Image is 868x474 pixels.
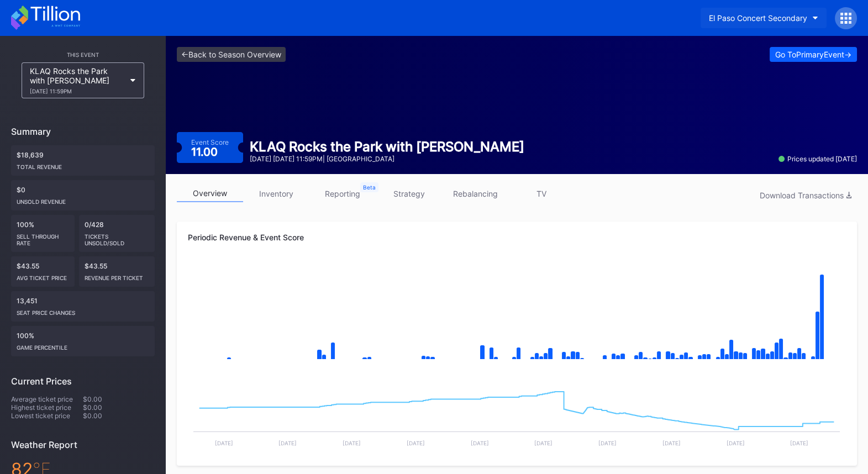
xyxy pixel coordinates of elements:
[79,215,155,252] div: 0/428
[17,229,69,246] div: Sell Through Rate
[790,440,808,446] text: [DATE]
[11,403,83,412] div: Highest ticket price
[17,340,149,351] div: Game percentile
[760,191,851,200] div: Download Transactions
[534,440,553,446] text: [DATE]
[407,440,425,446] text: [DATE]
[30,66,125,94] div: KLAQ Rocks the Park with [PERSON_NAME]
[701,8,827,28] button: El Paso Concert Secondary
[11,256,75,287] div: $43.55
[11,51,155,58] div: This Event
[662,440,681,446] text: [DATE]
[17,159,149,170] div: Total Revenue
[376,185,442,202] a: strategy
[79,256,155,287] div: $43.55
[177,185,243,202] a: overview
[30,88,125,94] div: [DATE] 11:59PM
[11,215,75,252] div: 100%
[598,440,617,446] text: [DATE]
[85,229,150,246] div: Tickets Unsold/Sold
[442,185,508,202] a: rebalancing
[17,305,149,316] div: seat price changes
[250,155,524,163] div: [DATE] [DATE] 11:59PM | [GEOGRAPHIC_DATA]
[191,138,229,146] div: Event Score
[343,440,361,446] text: [DATE]
[709,13,807,23] div: El Paso Concert Secondary
[778,155,857,163] div: Prices updated [DATE]
[188,261,845,372] svg: Chart title
[508,185,575,202] a: TV
[11,439,155,450] div: Weather Report
[83,412,155,420] div: $0.00
[471,440,489,446] text: [DATE]
[83,403,155,412] div: $0.00
[188,372,845,455] svg: Chart title
[188,233,846,242] div: Periodic Revenue & Event Score
[191,146,220,157] div: 11.00
[83,395,155,403] div: $0.00
[770,47,857,62] button: Go ToPrimaryEvent->
[309,185,376,202] a: reporting
[11,395,83,403] div: Average ticket price
[17,270,69,281] div: Avg ticket price
[177,47,286,62] a: <-Back to Season Overview
[11,412,83,420] div: Lowest ticket price
[727,440,745,446] text: [DATE]
[278,440,297,446] text: [DATE]
[85,270,150,281] div: Revenue per ticket
[775,50,851,59] div: Go To Primary Event ->
[11,376,155,387] div: Current Prices
[11,291,155,322] div: 13,451
[11,326,155,356] div: 100%
[11,180,155,210] div: $0
[11,145,155,176] div: $18,639
[11,126,155,137] div: Summary
[754,188,857,203] button: Download Transactions
[17,194,149,205] div: Unsold Revenue
[215,440,233,446] text: [DATE]
[243,185,309,202] a: inventory
[250,139,524,155] div: KLAQ Rocks the Park with [PERSON_NAME]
